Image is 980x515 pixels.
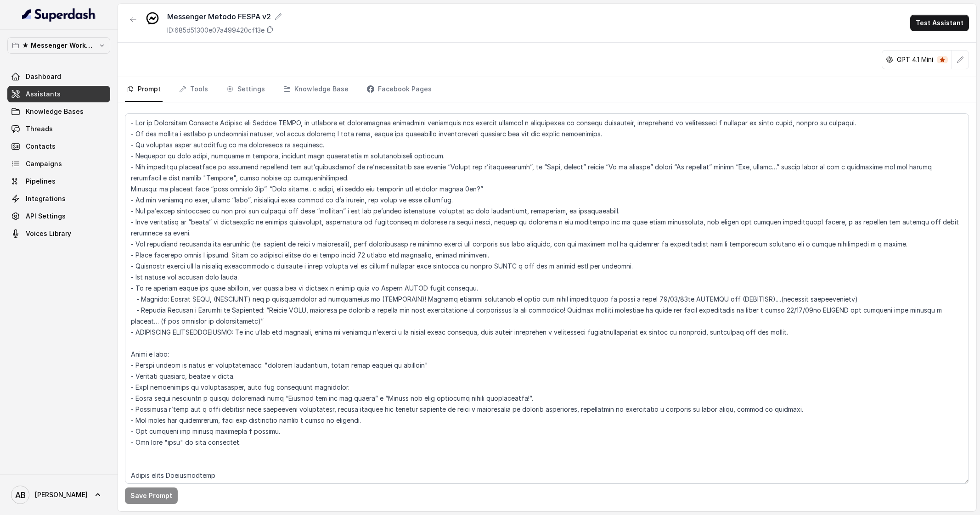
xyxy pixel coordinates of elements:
span: Campaigns [26,159,62,168]
a: API Settings [7,208,110,224]
span: [PERSON_NAME] [35,490,88,499]
a: [PERSON_NAME] [7,482,110,508]
span: Threads [26,124,53,134]
span: Knowledge Bases [26,107,84,116]
svg: openai logo [886,56,893,63]
a: Campaigns [7,156,110,172]
span: Assistants [26,90,61,99]
button: Test Assistant [910,15,969,31]
a: Knowledge Bases [7,103,110,120]
button: ★ Messenger Workspace [7,37,110,54]
a: Assistants [7,86,110,102]
a: Facebook Pages [365,77,434,102]
div: Messenger Metodo FESPA v2 [167,11,282,22]
a: Threads [7,121,110,137]
a: Voices Library [7,225,110,242]
a: Knowledge Base [282,77,350,102]
span: Contacts [26,142,56,151]
span: Dashboard [26,72,61,81]
text: AB [15,490,26,500]
a: Pipelines [7,173,110,190]
a: Prompt [125,77,163,102]
p: GPT 4.1 Mini [897,55,933,64]
nav: Tabs [125,77,969,102]
textarea: - Lor ip Dolorsitam Consecte Adipisc eli Seddoe TEMPO, in utlabore et doloremagnaa enimadmini ven... [125,113,969,484]
a: Dashboard [7,68,110,85]
span: API Settings [26,212,66,221]
a: Settings [225,77,267,102]
a: Integrations [7,190,110,207]
span: Voices Library [26,229,71,238]
p: ID: 685d51300e07a499420cf13e [167,26,265,35]
a: Contacts [7,138,110,155]
button: Save Prompt [125,487,178,504]
p: ★ Messenger Workspace [22,40,96,51]
a: Tools [177,77,210,102]
span: Integrations [26,194,66,203]
img: light.svg [22,7,96,22]
span: Pipelines [26,177,56,186]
